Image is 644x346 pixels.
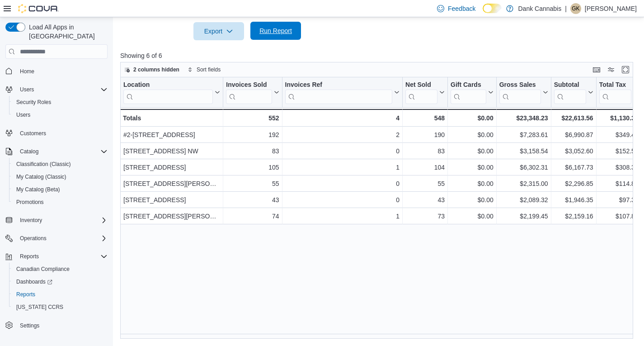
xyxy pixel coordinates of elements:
[285,81,400,104] button: Invoices Ref
[285,194,400,205] div: 0
[554,129,593,140] div: $6,990.87
[499,162,548,173] div: $6,302.31
[554,81,593,104] button: Subtotal
[9,96,111,109] button: Security Roles
[405,81,437,90] div: Net Sold
[451,211,494,222] div: $0.00
[448,4,475,13] span: Feedback
[16,84,38,95] button: Users
[499,113,548,123] div: $23,348.23
[599,211,639,222] div: $107.89
[13,159,75,170] a: Classification (Classic)
[451,194,494,205] div: $0.00
[554,162,593,173] div: $6,167.73
[13,184,108,195] span: My Catalog (Beta)
[499,194,548,205] div: $2,089.32
[2,145,111,158] button: Catalog
[499,211,548,222] div: $2,199.45
[13,109,108,120] span: Users
[9,158,111,171] button: Classification (Classic)
[123,129,220,140] div: #2-[STREET_ADDRESS]
[226,81,272,90] div: Invoices Sold
[16,215,46,226] button: Inventory
[599,146,639,156] div: $152.56
[123,178,220,189] div: [STREET_ADDRESS][PERSON_NAME]
[405,113,445,123] div: 548
[2,319,111,332] button: Settings
[405,194,445,205] div: 43
[554,146,593,156] div: $3,052.60
[16,320,108,331] span: Settings
[16,233,108,244] span: Operations
[554,178,593,189] div: $2,296.85
[554,81,586,104] div: Subtotal
[226,211,279,222] div: 74
[599,81,631,90] div: Total Tax
[565,3,567,14] p: |
[451,81,494,104] button: Gift Cards
[9,288,111,301] button: Reports
[16,251,108,262] span: Reports
[16,278,52,285] span: Dashboards
[13,197,47,208] a: Promotions
[483,4,502,13] input: Dark Mode
[285,178,400,189] div: 0
[13,171,108,182] span: My Catalog (Classic)
[2,127,111,140] button: Customers
[13,184,64,195] a: My Catalog (Beta)
[16,128,108,139] span: Customers
[226,194,279,205] div: 43
[499,129,548,140] div: $7,283.61
[226,81,279,104] button: Invoices Sold
[13,97,55,108] a: Security Roles
[9,263,111,275] button: Canadian Compliance
[16,99,51,106] span: Security Roles
[250,22,301,40] button: Run Report
[451,162,494,173] div: $0.00
[13,276,56,287] a: Dashboards
[226,162,279,173] div: 105
[20,68,34,75] span: Home
[123,81,213,104] div: Location
[405,81,445,104] button: Net Sold
[226,81,272,104] div: Invoices Sold
[499,178,548,189] div: $2,315.00
[599,178,639,189] div: $114.82
[16,215,108,226] span: Inventory
[16,265,70,273] span: Canadian Compliance
[405,162,445,173] div: 104
[16,66,38,77] a: Home
[13,264,73,275] a: Canadian Compliance
[405,178,445,189] div: 55
[259,26,292,35] span: Run Report
[13,159,108,170] span: Classification (Classic)
[197,66,221,73] span: Sort fields
[606,64,616,75] button: Display options
[20,86,34,93] span: Users
[20,217,42,224] span: Inventory
[226,146,279,156] div: 83
[20,130,46,137] span: Customers
[451,81,486,90] div: Gift Cards
[451,129,494,140] div: $0.00
[13,302,67,313] a: [US_STATE] CCRS
[16,146,42,157] button: Catalog
[121,64,183,75] button: 2 columns hidden
[16,128,50,139] a: Customers
[226,178,279,189] div: 55
[451,113,494,123] div: $0.00
[18,4,59,13] img: Cova
[2,64,111,77] button: Home
[25,23,108,41] span: Load All Apps in [GEOGRAPHIC_DATA]
[123,81,220,104] button: Location
[16,291,35,298] span: Reports
[572,3,579,14] span: GK
[405,146,445,156] div: 83
[554,81,586,90] div: Subtotal
[123,194,220,205] div: [STREET_ADDRESS]
[2,232,111,245] button: Operations
[591,64,602,75] button: Keyboard shortcuts
[13,289,39,300] a: Reports
[16,199,44,206] span: Promotions
[16,303,63,311] span: [US_STATE] CCRS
